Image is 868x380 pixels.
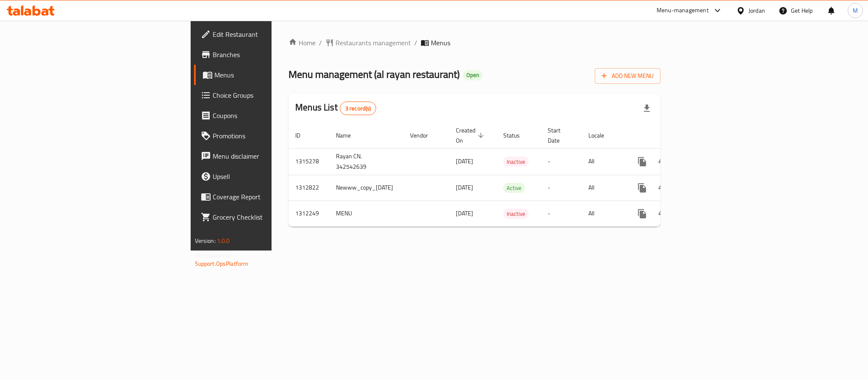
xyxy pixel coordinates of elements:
[213,212,329,222] span: Grocery Checklist
[632,178,652,198] button: more
[582,148,625,175] td: All
[295,101,376,115] h2: Menus List
[463,70,483,80] div: Open
[632,151,652,172] button: more
[503,183,525,193] span: Active
[463,72,483,79] span: Open
[548,125,571,146] span: Start Date
[456,182,473,193] span: [DATE]
[588,130,615,140] span: Locale
[541,175,582,201] td: -
[217,235,230,246] span: 1.0.0
[194,146,336,166] a: Menu disclaimer
[194,187,336,207] a: Coverage Report
[194,85,336,105] a: Choice Groups
[329,175,403,201] td: Newww_copy_[DATE]
[340,105,376,113] span: 3 record(s)
[503,209,529,219] div: Inactive
[295,130,311,140] span: ID
[195,235,216,246] span: Version:
[582,201,625,226] td: All
[749,6,765,15] div: Jordan
[410,130,439,140] span: Vendor
[194,166,336,187] a: Upsell
[194,207,336,227] a: Grocery Checklist
[503,209,529,219] span: Inactive
[652,151,673,172] button: Change Status
[194,65,336,85] a: Menus
[213,50,329,60] span: Branches
[194,24,336,44] a: Edit Restaurant
[194,44,336,65] a: Branches
[595,68,660,84] button: Add New Menu
[288,65,460,84] span: Menu management ( al rayan restaurant )
[213,171,329,182] span: Upsell
[288,123,720,227] table: enhanced table
[336,130,362,140] span: Name
[195,250,234,261] span: Get support on:
[652,178,673,198] button: Change Status
[431,38,450,48] span: Menus
[340,102,377,115] div: Total records count
[336,38,411,48] span: Restaurants management
[213,192,329,202] span: Coverage Report
[456,125,486,146] span: Created On
[541,201,582,226] td: -
[652,204,673,224] button: Change Status
[657,6,709,16] div: Menu-management
[329,201,403,226] td: MENU
[632,204,652,224] button: more
[456,156,473,167] span: [DATE]
[637,98,657,118] div: Export file
[213,90,329,100] span: Choice Groups
[503,157,529,167] span: Inactive
[853,6,858,15] span: M
[602,71,654,81] span: Add New Menu
[456,208,473,219] span: [DATE]
[541,148,582,175] td: -
[503,183,525,193] div: Active
[214,70,329,80] span: Menus
[503,130,531,140] span: Status
[582,175,625,201] td: All
[325,38,411,48] a: Restaurants management
[213,131,329,141] span: Promotions
[194,126,336,146] a: Promotions
[195,258,249,269] a: Support.OpsPlatform
[329,148,403,175] td: Rayan CN. 342542639
[213,29,329,39] span: Edit Restaurant
[288,38,660,48] nav: breadcrumb
[414,38,417,48] li: /
[625,123,720,149] th: Actions
[213,151,329,161] span: Menu disclaimer
[213,110,329,121] span: Coupons
[194,105,336,126] a: Coupons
